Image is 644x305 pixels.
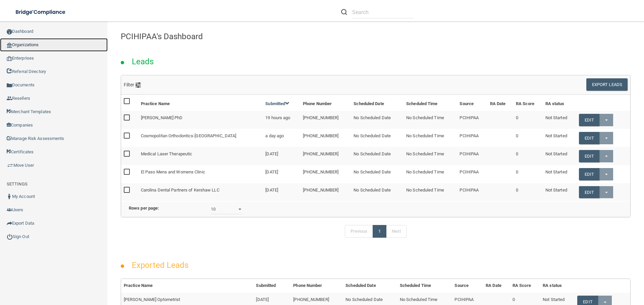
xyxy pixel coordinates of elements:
[138,183,263,201] td: Carolina Dental Partners of Kershaw LLC
[263,165,300,183] td: [DATE]
[351,147,404,165] td: No Scheduled Date
[300,129,351,147] td: [PHONE_NUMBER]
[7,234,13,240] img: ic_power_dark.7ecde6b1.png
[513,129,543,147] td: 0
[341,9,347,15] img: ic-search.3b580494.png
[129,206,159,211] b: Rows per page:
[352,6,414,18] input: Search
[351,111,404,129] td: No Scheduled Date
[487,95,514,111] th: RA Date
[7,180,28,188] label: SETTINGS
[586,78,628,91] button: Export Leads
[543,95,576,111] th: RA status
[300,165,351,183] td: [PHONE_NUMBER]
[457,95,487,111] th: Source
[457,183,487,201] td: PCIHIPAA
[579,186,599,199] a: Edit
[579,168,599,180] a: Edit
[452,279,483,293] th: Source
[579,114,599,126] a: Edit
[121,32,631,41] h4: PCIHIPAA's Dashboard
[457,147,487,165] td: PCIHIPAA
[513,147,543,165] td: 0
[263,147,300,165] td: [DATE]
[510,279,540,293] th: RA Score
[457,129,487,147] td: PCIHIPAA
[404,129,457,147] td: No Scheduled Time
[543,165,576,183] td: Not Started
[300,111,351,129] td: [PHONE_NUMBER]
[386,225,406,238] a: Next
[404,165,457,183] td: No Scheduled Time
[263,111,300,129] td: 19 hours ago
[121,279,253,293] th: Practice Name
[351,129,404,147] td: No Scheduled Date
[263,129,300,147] td: a day ago
[300,147,351,165] td: [PHONE_NUMBER]
[543,129,576,147] td: Not Started
[543,183,576,201] td: Not Started
[7,56,12,61] img: enterprise.0d942306.png
[457,111,487,129] td: PCIHIPAA
[404,95,457,111] th: Scheduled Time
[7,194,12,199] img: ic_user_dark.df1a06c3.png
[10,5,72,19] img: bridge_compliance_login_screen.278c3ca4.svg
[125,256,195,275] h2: Exported Leads
[124,82,141,87] span: Filter
[513,165,543,183] td: 0
[136,82,141,88] img: icon-filter@2x.21656d0b.png
[483,279,510,293] th: RA Date
[300,183,351,201] td: [PHONE_NUMBER]
[351,95,404,111] th: Scheduled Date
[528,257,636,284] iframe: Drift Widget Chat Controller
[345,225,373,238] a: Previous
[138,111,263,129] td: [PERSON_NAME] PhD
[404,183,457,201] td: No Scheduled Time
[543,111,576,129] td: Not Started
[7,83,12,88] img: icon-documents.8dae5593.png
[138,147,263,165] td: Medical Laser Therapeutic
[253,279,290,293] th: Submitted
[263,183,300,201] td: [DATE]
[397,279,452,293] th: Scheduled Time
[404,147,457,165] td: No Scheduled Time
[540,279,575,293] th: RA status
[351,183,404,201] td: No Scheduled Date
[579,150,599,162] a: Edit
[290,279,343,293] th: Phone Number
[138,129,263,147] td: Cosmopolitan Orthodontics-[GEOGRAPHIC_DATA]
[373,225,386,238] a: 1
[404,111,457,129] td: No Scheduled Time
[138,165,263,183] td: El Paso Mens and Womens Clinic
[543,147,576,165] td: Not Started
[343,279,397,293] th: Scheduled Date
[7,162,13,169] img: briefcase.64adab9b.png
[513,111,543,129] td: 0
[138,95,263,111] th: Practice Name
[7,29,12,34] img: ic_dashboard_dark.d01f4a41.png
[265,101,289,106] a: Submitted
[579,132,599,144] a: Edit
[7,96,12,101] img: ic_reseller.de258add.png
[300,95,351,111] th: Phone Number
[7,43,12,48] img: organization-icon.f8decf85.png
[7,221,12,226] img: icon-export.b9366987.png
[457,165,487,183] td: PCIHIPAA
[513,183,543,201] td: 0
[7,207,12,213] img: icon-users.e205127d.png
[125,52,161,71] h2: Leads
[351,165,404,183] td: No Scheduled Date
[513,95,543,111] th: RA Score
